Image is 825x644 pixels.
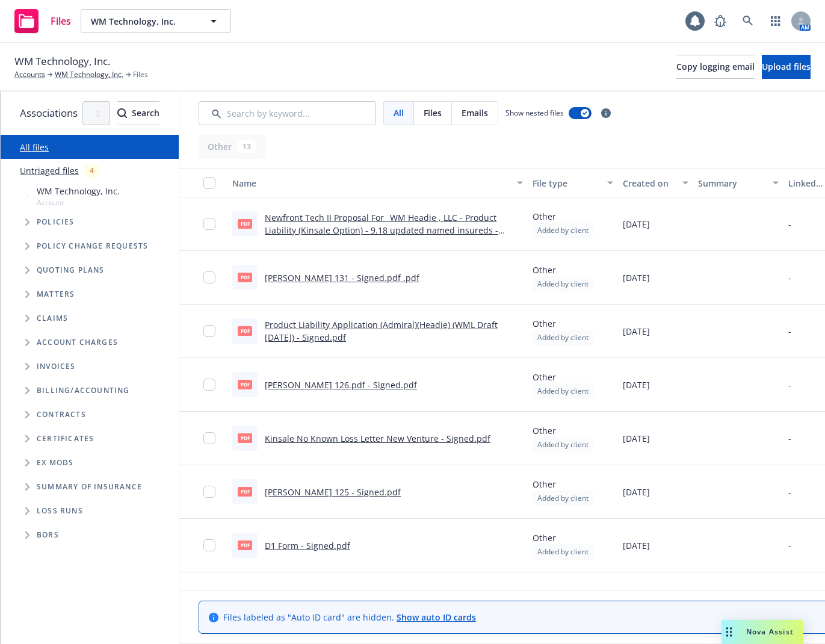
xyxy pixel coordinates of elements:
[37,185,120,197] span: WM Technology, Inc.
[623,325,650,338] span: [DATE]
[117,101,159,125] button: SearchSearch
[764,9,788,33] a: Switch app
[37,218,75,226] span: Policies
[265,319,498,343] a: Product Liability Application (Admiral)(Headie) (WML Draft [DATE]) - Signed.pdf
[117,108,127,118] svg: Search
[265,433,490,444] a: Kinsale No Known Loss Letter New Venture - Signed.pdf
[788,539,791,552] div: -
[693,169,783,197] button: Summary
[81,9,231,33] button: WM Technology, Inc.
[227,169,528,197] button: Name
[14,69,45,80] a: Accounts
[265,540,350,551] a: D1 Form - Signed.pdf
[203,177,215,189] input: Select all
[133,69,148,80] span: Files
[537,493,589,504] span: Added by client
[223,611,476,624] span: Files labeled as "Auto ID card" are hidden.
[533,531,593,544] span: Other
[238,326,252,335] span: pdf
[203,486,215,498] input: Toggle Row Selected
[20,105,78,121] span: Associations
[762,55,811,79] button: Upload files
[265,272,419,283] a: [PERSON_NAME] 131 - Signed.pdf .pdf
[37,411,86,418] span: Contracts
[533,478,593,491] span: Other
[37,267,105,274] span: Quoting plans
[623,432,650,445] span: [DATE]
[84,164,100,178] div: 4
[394,107,404,119] span: All
[37,435,94,442] span: Certificates
[533,210,593,223] span: Other
[238,219,252,228] span: pdf
[623,177,675,190] div: Created on
[238,273,252,282] span: pdf
[462,107,488,119] span: Emails
[238,487,252,496] span: pdf
[37,531,59,539] span: BORs
[788,432,791,445] div: -
[708,9,732,33] a: Report a Bug
[788,271,791,284] div: -
[265,379,417,391] a: [PERSON_NAME] 126.pdf - Signed.pdf
[203,325,215,337] input: Toggle Row Selected
[37,363,76,370] span: Invoices
[721,620,737,644] div: Drag to move
[203,218,215,230] input: Toggle Row Selected
[623,379,650,391] span: [DATE]
[37,291,75,298] span: Matters
[203,539,215,551] input: Toggle Row Selected
[676,55,755,79] button: Copy logging email
[788,379,791,391] div: -
[528,169,618,197] button: File type
[37,315,68,322] span: Claims
[746,627,794,637] span: Nova Assist
[537,386,589,397] span: Added by client
[51,16,71,26] span: Files
[676,61,755,72] span: Copy logging email
[623,539,650,552] span: [DATE]
[37,507,83,515] span: Loss Runs
[618,169,693,197] button: Created on
[721,620,803,644] button: Nova Assist
[232,177,510,190] div: Name
[762,61,811,72] span: Upload files
[55,69,123,80] a: WM Technology, Inc.
[10,4,76,38] a: Files
[623,218,650,231] span: [DATE]
[37,459,73,466] span: Ex Mods
[397,611,476,623] a: Show auto ID cards
[37,339,118,346] span: Account charges
[424,107,442,119] span: Files
[623,486,650,498] span: [DATE]
[37,483,142,491] span: Summary of insurance
[199,101,376,125] input: Search by keyword...
[203,271,215,283] input: Toggle Row Selected
[788,325,791,338] div: -
[533,371,593,383] span: Other
[698,177,765,190] div: Summary
[238,380,252,389] span: pdf
[37,387,130,394] span: Billing/Accounting
[623,271,650,284] span: [DATE]
[533,424,593,437] span: Other
[736,9,760,33] a: Search
[1,182,179,379] div: Tree Example
[20,164,79,177] a: Untriaged files
[265,486,401,498] a: [PERSON_NAME] 125 - Signed.pdf
[14,54,110,69] span: WM Technology, Inc.
[238,433,252,442] span: pdf
[1,379,179,547] div: Folder Tree Example
[533,317,593,330] span: Other
[238,540,252,550] span: pdf
[537,332,589,343] span: Added by client
[537,439,589,450] span: Added by client
[533,264,593,276] span: Other
[788,218,791,231] div: -
[91,15,195,28] span: WM Technology, Inc.
[788,486,791,498] div: -
[203,379,215,391] input: Toggle Row Selected
[37,197,120,208] span: Account
[537,546,589,557] span: Added by client
[537,225,589,236] span: Added by client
